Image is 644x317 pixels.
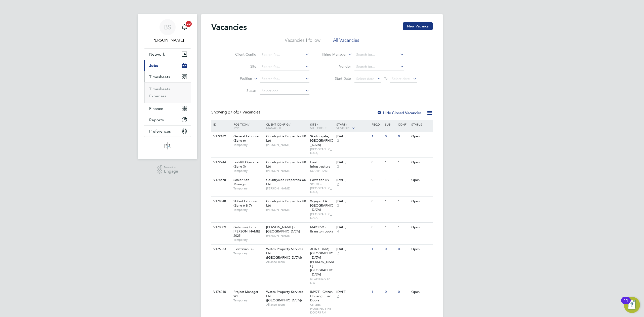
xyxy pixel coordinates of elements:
span: Edwalton RV [310,178,329,182]
span: STONEWATER LTD [310,277,334,285]
span: Network [149,52,165,57]
div: V178509 [212,223,230,232]
span: Wynyard A [GEOGRAPHIC_DATA] [310,199,333,212]
button: Reports [144,114,191,125]
div: 1 [370,132,383,141]
input: Search for... [260,75,309,83]
div: 0 [384,245,397,254]
span: Engage [164,169,178,174]
span: [PERSON_NAME] [266,234,308,238]
input: Select one [260,88,309,95]
span: Timesheets [149,74,170,79]
div: 1 [397,223,410,232]
div: 1 [370,245,383,254]
a: Expenses [149,94,166,98]
span: Select date [356,76,374,81]
div: Start / [335,120,370,133]
span: 2 [336,165,340,169]
span: Finance [149,106,163,111]
div: V178848 [212,197,230,206]
button: Open Resource Center, 11 new notifications [624,297,640,313]
input: Search for... [354,63,404,70]
div: [DATE] [336,178,369,182]
div: 0 [370,197,383,206]
div: 1 [384,158,397,167]
a: Timesheets [149,87,170,91]
span: Senior Site Manager [233,178,249,186]
span: 27 of [228,110,237,115]
div: [DATE] [336,225,369,229]
div: Client Config / [265,120,309,132]
span: Powered by [164,165,178,169]
span: 2 [336,139,340,143]
div: [DATE] [336,199,369,204]
li: All Vacancies [333,37,359,46]
div: V179182 [212,132,230,141]
button: Preferences [144,126,191,137]
div: Open [410,197,432,206]
span: [PERSON_NAME] - [GEOGRAPHIC_DATA] [266,225,300,233]
div: 1 [384,175,397,185]
span: Gateman/Traffic [PERSON_NAME] 2025 [233,225,260,238]
label: Hide Closed Vacancies [377,110,422,115]
span: Reports [149,117,164,122]
span: Beth Seddon [144,37,191,43]
div: Sub [384,120,397,129]
span: Jobs [149,63,158,68]
label: Status [227,88,256,93]
div: 1 [384,223,397,232]
span: Skilled Labourer (Zone 6 & 7) [233,199,258,208]
input: Search for... [260,51,309,58]
span: [PERSON_NAME] [266,186,308,190]
div: 0 [370,175,383,185]
img: psrsolutions-logo-retina.png [163,142,172,150]
span: Preferences [149,129,171,134]
div: 1 [397,158,410,167]
input: Search for... [354,51,404,58]
span: Site Group [310,126,327,130]
span: [GEOGRAPHIC_DATA] [310,212,334,220]
div: 1 [370,287,383,297]
div: Conf [397,120,410,129]
span: 7 [336,294,340,298]
label: Site [227,64,256,69]
span: Ford Infrastructure [310,160,330,169]
span: Temporary [233,251,264,255]
span: 27 Vacancies [228,110,260,115]
div: V176853 [212,245,230,254]
button: Network [144,49,191,60]
a: Go to home page [144,142,191,150]
span: Wates Property Services Ltd ([GEOGRAPHIC_DATA]) [266,247,303,260]
span: To [382,75,389,82]
div: [DATE] [336,160,369,165]
div: 11 [624,300,628,307]
a: 20 [179,19,189,35]
div: 0 [370,158,383,167]
label: Vendor [322,64,351,69]
div: Timesheets [144,82,191,103]
span: 2 [336,204,340,208]
li: Vacancies I follow [285,37,320,46]
div: V176040 [212,287,230,297]
div: Reqd [370,120,383,129]
span: SOUTH-EAST [310,169,334,173]
label: Start Date [322,76,351,81]
span: Temporary [233,186,264,190]
label: Client Config [227,52,256,57]
button: Timesheets [144,71,191,82]
span: XF077 - (RM) [GEOGRAPHIC_DATA] - [PERSON_NAME][GEOGRAPHIC_DATA] [310,247,334,276]
span: [PERSON_NAME] [266,169,308,173]
span: Type [233,126,240,130]
span: General Labourer (Zone 6) [233,134,260,143]
div: Open [410,132,432,141]
div: Open [410,158,432,167]
input: Search for... [260,63,309,70]
div: Position / [230,120,265,132]
div: Showing [211,110,261,115]
span: 20 [186,21,192,27]
span: Temporary [233,169,264,173]
span: M490359 - Branston Locks [310,225,333,233]
div: 0 [384,287,397,297]
div: 0 [397,287,410,297]
div: V178678 [212,175,230,185]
